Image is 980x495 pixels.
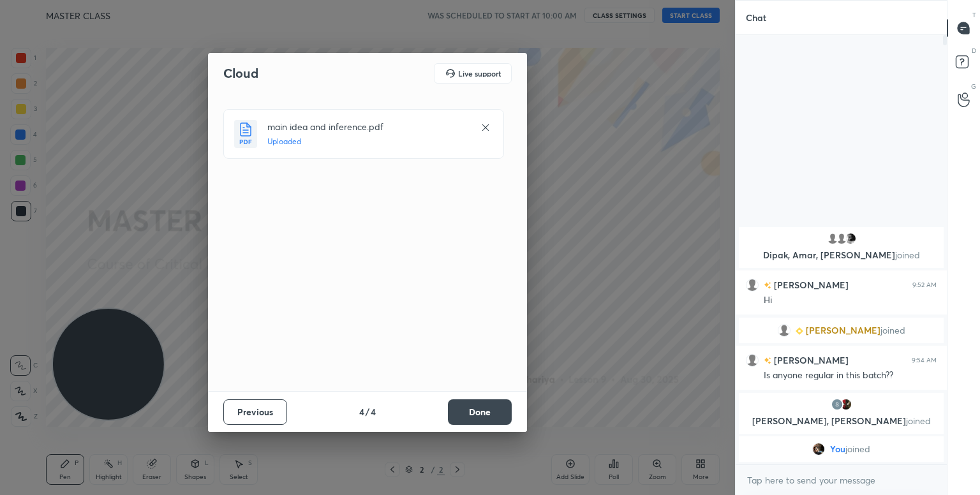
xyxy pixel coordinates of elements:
img: 808d616208a54ec39e894eb508e6871b.jpg [844,232,857,245]
img: a32ffa1e50e8473990e767c0591ae111.jpg [812,443,825,455]
img: default.png [746,354,759,367]
img: 6cc973db6e5b493dbe2bcc7f370a54f2.jpg [840,398,852,411]
p: Chat [736,1,776,34]
p: Dipak, Amar, [PERSON_NAME] [746,250,936,260]
h4: 4 [371,405,376,418]
h5: Uploaded [267,136,468,147]
p: [PERSON_NAME], [PERSON_NAME] [746,416,936,426]
h4: 4 [359,405,364,418]
h2: Cloud [223,65,258,82]
span: joined [880,325,905,336]
span: You [830,444,845,454]
span: joined [845,444,870,454]
div: grid [736,225,947,464]
img: no-rating-badge.077c3623.svg [764,282,771,289]
img: 3 [831,398,843,411]
div: 9:54 AM [912,357,937,364]
h4: / [366,405,369,418]
span: joined [895,249,920,261]
span: joined [906,415,931,427]
span: [PERSON_NAME] [806,325,880,336]
img: Learner_Badge_beginner_1_8b307cf2a0.svg [796,327,803,335]
div: Hi [764,294,937,307]
h5: Live support [458,70,501,77]
div: 9:52 AM [912,281,937,289]
p: D [972,46,976,55]
img: no-rating-badge.077c3623.svg [764,357,771,364]
h4: main idea and inference.pdf [267,120,468,133]
div: Is anyone regular in this batch?? [764,369,937,382]
p: T [972,10,976,20]
img: default.png [826,232,839,245]
button: Done [448,399,512,425]
img: default.png [746,279,759,292]
img: default.png [835,232,848,245]
h6: [PERSON_NAME] [771,353,849,367]
img: default.png [778,324,791,337]
button: Previous [223,399,287,425]
h6: [PERSON_NAME] [771,278,849,292]
p: G [971,82,976,91]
